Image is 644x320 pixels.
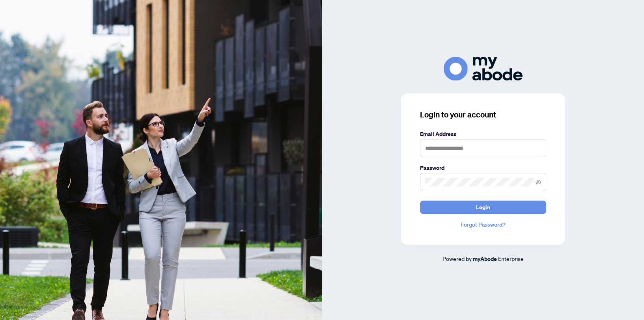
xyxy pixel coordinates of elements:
a: Forgot Password? [420,220,546,229]
span: Login [476,201,490,214]
label: Email Address [420,130,546,138]
span: Enterprise [498,255,524,262]
span: Powered by [442,255,472,262]
img: ma-logo [444,57,523,81]
label: Password [420,164,546,172]
a: myAbode [473,255,497,263]
button: Login [420,201,546,214]
h3: Login to your account [420,109,546,120]
span: eye-invisible [536,179,541,185]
